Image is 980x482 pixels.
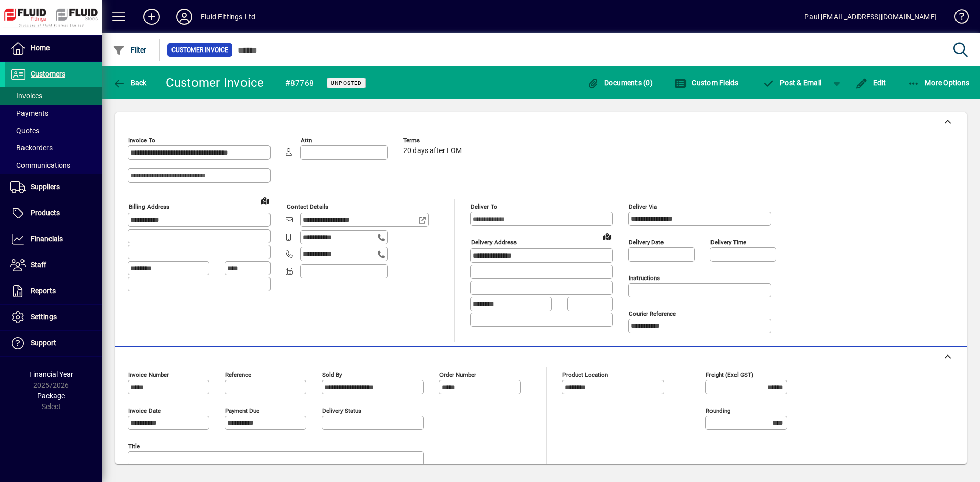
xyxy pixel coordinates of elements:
div: Fluid Fittings Ltd [201,9,255,25]
mat-label: Delivery status [322,407,361,414]
a: Reports [5,278,102,304]
span: Reports [31,287,56,295]
mat-label: Instructions [629,274,660,282]
span: Financials [31,235,63,243]
span: P [780,79,785,87]
span: Settings [31,313,57,321]
mat-label: Freight (excl GST) [706,371,753,378]
span: Support [31,339,56,347]
span: Customer Invoice [171,45,228,55]
button: Profile [168,8,201,26]
a: Communications [5,157,102,174]
a: Settings [5,305,102,330]
span: ost & Email [763,79,822,87]
span: Communications [10,161,70,169]
a: View on map [599,228,616,244]
span: Home [31,44,50,52]
mat-label: Delivery time [710,239,746,246]
mat-label: Payment due [225,407,259,414]
a: Invoices [5,87,102,105]
a: Staff [5,252,102,278]
button: Documents (0) [584,73,655,92]
a: View on map [257,192,273,209]
a: Financials [5,226,102,252]
mat-label: Attn [301,137,312,144]
div: #87768 [285,75,314,91]
button: Filter [110,41,150,59]
span: Custom Fields [674,79,739,87]
app-page-header-button: Back [102,73,158,92]
span: Financial Year [29,370,73,378]
span: Unposted [331,80,362,86]
div: Paul [EMAIL_ADDRESS][DOMAIN_NAME] [804,9,937,25]
button: Post & Email [757,73,827,92]
button: More Options [905,73,972,92]
button: Add [135,8,168,26]
a: Quotes [5,122,102,139]
button: Custom Fields [672,73,741,92]
div: Customer Invoice [166,74,264,91]
span: Filter [113,46,147,54]
mat-label: Invoice To [128,137,155,144]
span: Backorders [10,144,53,152]
mat-label: Courier Reference [629,310,676,317]
span: Terms [403,137,464,144]
a: Home [5,36,102,61]
mat-label: Invoice number [128,371,169,378]
span: Back [113,79,147,87]
mat-label: Rounding [706,407,730,414]
span: Invoices [10,92,42,100]
a: Backorders [5,139,102,157]
mat-label: Delivery date [629,239,664,246]
button: Back [110,73,150,92]
span: 20 days after EOM [403,147,462,155]
mat-label: Reference [225,371,251,378]
a: Suppliers [5,174,102,200]
a: Knowledge Base [947,2,967,35]
mat-label: Sold by [322,371,342,378]
span: Quotes [10,126,39,135]
mat-label: Order number [439,371,476,378]
mat-label: Product location [562,371,608,378]
a: Support [5,331,102,356]
span: More Options [908,79,970,87]
mat-label: Deliver via [629,203,657,210]
span: Payments [10,109,48,117]
span: Edit [855,79,886,87]
span: Documents (0) [586,79,653,87]
mat-label: Deliver To [471,203,497,210]
span: Customers [31,70,65,78]
a: Payments [5,105,102,122]
a: Products [5,200,102,226]
span: Products [31,209,60,217]
button: Edit [853,73,889,92]
span: Package [37,392,65,400]
mat-label: Title [128,443,140,450]
span: Suppliers [31,183,60,191]
span: Staff [31,261,46,269]
mat-label: Invoice date [128,407,161,414]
